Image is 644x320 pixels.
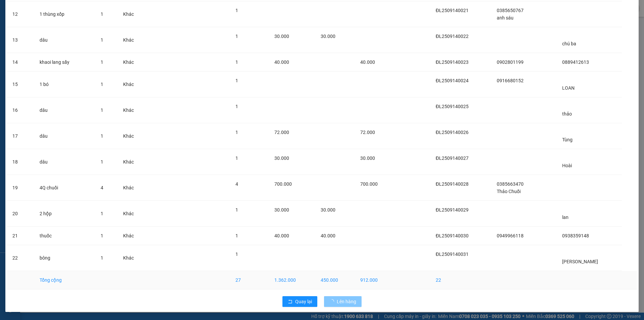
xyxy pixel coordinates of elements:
[78,6,132,21] div: [PERSON_NAME]
[288,299,292,305] span: rollback
[101,37,103,43] span: 1
[230,271,269,289] td: 27
[34,53,95,72] td: khaoi lang sấy
[118,201,148,227] td: Khác
[497,59,524,65] span: 0902801199
[497,181,524,187] span: 0385663470
[235,252,238,257] span: 1
[282,296,317,307] button: rollbackQuay lại
[101,59,103,65] span: 1
[274,59,289,65] span: 40.000
[34,72,95,97] td: 1 bó
[7,227,34,245] td: 21
[5,34,75,42] div: 30.000
[430,271,491,289] td: 22
[235,233,238,238] span: 1
[274,181,292,187] span: 700.000
[118,1,148,27] td: Khác
[78,6,95,13] span: Nhận:
[7,201,34,227] td: 20
[118,97,148,123] td: Khác
[235,78,238,83] span: 1
[118,149,148,175] td: Khác
[235,130,238,135] span: 1
[6,6,74,21] div: [GEOGRAPHIC_DATA]
[436,207,469,213] span: ĐL2509140029
[315,271,355,289] td: 450.000
[360,155,375,161] span: 30.000
[269,271,316,289] td: 1.362.000
[497,233,524,238] span: 0949966118
[436,34,469,39] span: ĐL2509140022
[118,53,148,72] td: Khác
[436,252,469,257] span: ĐL2509140031
[101,211,103,216] span: 1
[88,46,97,55] span: SL
[436,130,469,135] span: ĐL2509140026
[497,189,521,194] span: Thảo Chuối
[118,227,148,245] td: Khác
[7,149,34,175] td: 18
[235,34,238,39] span: 1
[7,97,34,123] td: 16
[7,27,34,53] td: 13
[436,181,469,187] span: ĐL2509140028
[34,149,95,175] td: dâu
[360,181,378,187] span: 700.000
[235,8,238,13] span: 1
[235,155,238,161] span: 1
[101,11,103,17] span: 1
[7,1,34,27] td: 12
[101,159,103,165] span: 1
[321,233,335,238] span: 40.000
[562,111,572,117] span: thảo
[562,233,589,238] span: 0938359148
[329,299,337,304] span: loading
[101,133,103,139] span: 1
[34,227,95,245] td: thuốc
[34,1,95,27] td: 1 thùng xốp
[101,185,103,190] span: 4
[562,215,569,220] span: lan
[6,6,16,13] span: Gửi:
[355,271,394,289] td: 912.000
[34,123,95,149] td: dâu
[34,97,95,123] td: dâu
[7,123,34,149] td: 17
[34,201,95,227] td: 2 hộp
[6,46,132,55] div: Tên hàng: 1 kiện hồ sơ ( : 1 )
[101,233,103,238] span: 1
[101,255,103,261] span: 1
[118,27,148,53] td: Khác
[78,21,132,30] div: 0937015566
[118,245,148,271] td: Khác
[497,78,524,83] span: 0916680152
[274,207,289,213] span: 30.000
[118,72,148,97] td: Khác
[562,137,573,142] span: Tùng
[497,8,524,13] span: 0385650767
[324,296,362,307] button: Lên hàng
[562,259,598,264] span: [PERSON_NAME]
[497,15,514,20] span: anh sáu
[321,207,335,213] span: 30.000
[235,181,238,187] span: 4
[562,85,575,91] span: LOAN
[562,163,572,168] span: Hoài
[101,107,103,113] span: 1
[7,245,34,271] td: 22
[274,155,289,161] span: 30.000
[235,104,238,109] span: 1
[436,233,469,238] span: ĐL2509140030
[274,233,289,238] span: 40.000
[337,298,356,305] span: Lên hàng
[360,59,375,65] span: 40.000
[7,72,34,97] td: 15
[562,41,576,46] span: chú ba
[34,245,95,271] td: bông
[436,59,469,65] span: ĐL2509140023
[118,175,148,201] td: Khác
[274,130,289,135] span: 72.000
[360,130,375,135] span: 72.000
[235,207,238,213] span: 1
